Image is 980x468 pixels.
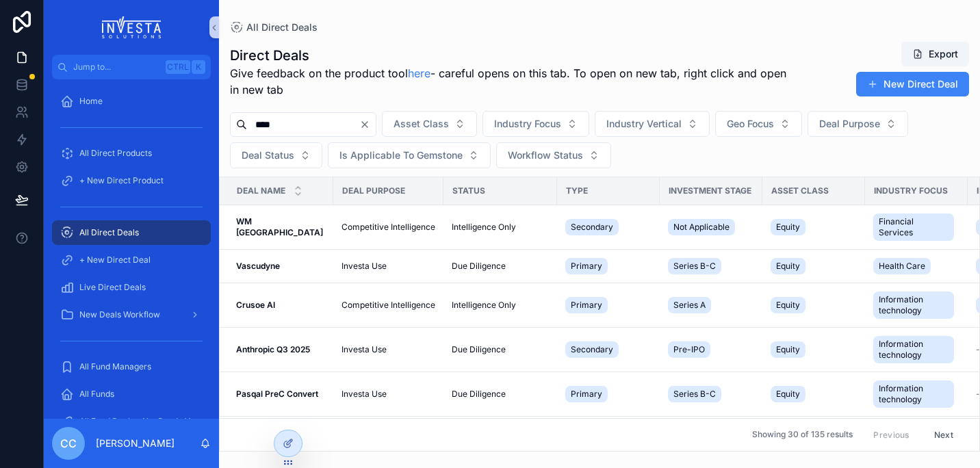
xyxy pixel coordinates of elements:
a: Crusoe AI [236,300,325,311]
span: All Direct Products [79,148,152,159]
span: Geo Focus [727,117,774,131]
a: Pasqal PreC Convert [236,389,325,400]
span: Status [452,185,485,196]
a: Series A [668,294,754,316]
strong: Anthropic Q3 2025 [236,344,310,354]
a: Series B-C [668,255,754,277]
span: Industry Vertical [606,117,682,131]
a: Investa Use [341,261,435,272]
span: Is Applicable To Gemstone [339,148,463,162]
span: Investa Use [341,261,387,272]
a: Due Diligence [452,344,549,355]
span: All Fund Deals - Not Ready Yet [79,416,197,427]
a: New Deals Workflow [52,302,211,327]
button: Select Button [230,142,322,168]
img: App logo [102,16,162,38]
span: Deal Status [242,148,294,162]
span: Workflow Status [508,148,583,162]
span: Industry Focus [874,185,948,196]
a: Pre-IPO [668,339,754,361]
a: Equity [771,339,857,361]
span: + New Direct Deal [79,255,151,265]
a: Secondary [565,216,652,238]
span: Due Diligence [452,261,506,272]
strong: WM [GEOGRAPHIC_DATA] [236,216,323,237]
a: Competitive Intelligence [341,222,435,233]
span: Financial Services [879,216,949,238]
button: Select Button [382,111,477,137]
span: Give feedback on the product tool - careful opens on this tab. To open on new tab, right click an... [230,65,788,98]
span: CC [60,435,77,452]
a: All Direct Deals [52,220,211,245]
button: Select Button [328,142,491,168]
span: Secondary [571,344,613,355]
a: Equity [771,216,857,238]
span: Intelligence Only [452,222,516,233]
span: Competitive Intelligence [341,300,435,311]
a: Due Diligence [452,261,549,272]
button: Select Button [496,142,611,168]
span: Jump to... [73,62,160,73]
span: + New Direct Product [79,175,164,186]
a: + New Direct Product [52,168,211,193]
span: Deal Purpose [819,117,880,131]
span: Primary [571,389,602,400]
strong: Crusoe AI [236,300,275,310]
button: New Direct Deal [856,72,969,96]
a: Home [52,89,211,114]
a: Series B-C [668,383,754,405]
span: Information technology [879,294,949,316]
a: Information technology [873,333,959,366]
button: Next [925,424,963,445]
strong: Pasqal PreC Convert [236,389,318,399]
a: Equity [771,294,857,316]
span: Equity [776,389,800,400]
a: + New Direct Deal [52,248,211,272]
a: All Direct Deals [230,21,318,34]
span: Due Diligence [452,344,506,355]
span: Series B-C [673,389,716,400]
a: Investa Use [341,389,435,400]
span: New Deals Workflow [79,309,160,320]
button: Select Button [595,111,710,137]
a: Vascudyne [236,261,325,272]
a: Secondary [565,339,652,361]
button: Export [901,42,969,66]
p: [PERSON_NAME] [96,437,175,450]
a: Intelligence Only [452,222,549,233]
span: Asset Class [394,117,449,131]
span: Equity [776,222,800,233]
a: Investa Use [341,344,435,355]
span: Investment Stage [669,185,751,196]
strong: Vascudyne [236,261,280,271]
a: All Funds [52,382,211,406]
span: All Direct Deals [79,227,139,238]
a: Primary [565,383,652,405]
span: Series B-C [673,261,716,272]
span: Pre-IPO [673,344,705,355]
button: Select Button [715,111,802,137]
span: Information technology [879,339,949,361]
a: here [408,66,430,80]
a: All Direct Products [52,141,211,166]
span: All Direct Deals [246,21,318,34]
span: All Funds [79,389,114,400]
a: Live Direct Deals [52,275,211,300]
span: Equity [776,300,800,311]
a: All Fund Deals - Not Ready Yet [52,409,211,434]
button: Jump to...CtrlK [52,55,211,79]
span: Investa Use [341,389,387,400]
span: Not Applicable [673,222,730,233]
span: Information technology [879,383,949,405]
span: Live Direct Deals [79,282,146,293]
span: Asset Class [771,185,829,196]
a: Financial Services [873,211,959,244]
a: Not Applicable [668,216,754,238]
a: Primary [565,255,652,277]
span: All Fund Managers [79,361,151,372]
span: Showing 30 of 135 results [752,430,853,441]
span: Deal Name [237,185,285,196]
a: Health Care [873,255,959,277]
h1: Direct Deals [230,46,788,65]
